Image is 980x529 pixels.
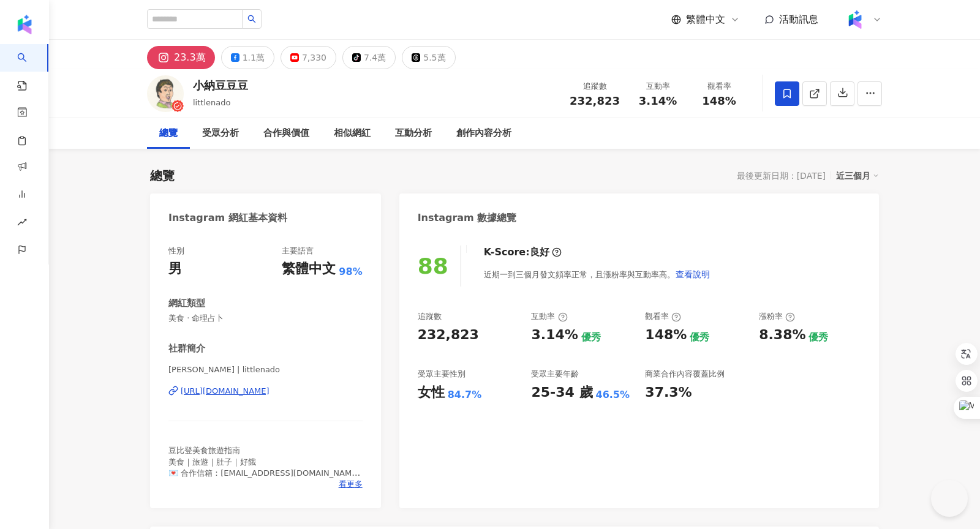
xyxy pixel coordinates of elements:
[395,126,432,141] div: 互動分析
[581,331,601,344] div: 優秀
[193,78,248,93] div: 小納豆豆豆
[645,369,725,380] div: 商業合作內容覆蓋比例
[759,326,805,345] div: 8.38%
[247,15,256,23] span: search
[596,388,630,402] div: 46.5%
[690,331,709,344] div: 優秀
[737,171,826,181] div: 最後更新日期：[DATE]
[281,46,336,69] button: 7,330
[334,126,371,141] div: 相似網紅
[168,260,182,279] div: 男
[570,94,620,107] span: 232,823
[843,8,867,31] img: Kolr%20app%20icon%20%281%29.png
[759,311,795,322] div: 漲粉率
[418,253,448,279] div: 88
[836,168,879,184] div: 近三個月
[484,246,562,259] div: K-Score :
[448,388,482,402] div: 84.7%
[639,95,677,107] span: 3.14%
[339,265,362,279] span: 98%
[168,297,205,310] div: 網紅類型
[418,311,442,322] div: 追蹤數
[779,13,818,25] span: 活動訊息
[645,326,687,345] div: 148%
[686,13,725,26] span: 繁體中文
[418,369,466,380] div: 受眾主要性別
[702,95,736,107] span: 148%
[263,126,309,141] div: 合作與價值
[531,326,578,345] div: 3.14%
[168,386,363,397] a: [URL][DOMAIN_NAME]
[221,46,274,69] button: 1.1萬
[676,269,710,279] span: 查看說明
[418,211,517,225] div: Instagram 數據總覽
[402,46,455,69] button: 5.5萬
[302,49,326,66] div: 7,330
[342,46,396,69] button: 7.4萬
[418,383,445,402] div: 女性
[174,49,206,66] div: 23.3萬
[635,80,681,92] div: 互動率
[168,246,184,257] div: 性別
[418,326,479,345] div: 232,823
[147,46,215,69] button: 23.3萬
[531,383,592,402] div: 25-34 歲
[202,126,239,141] div: 受眾分析
[17,210,27,238] span: rise
[193,98,230,107] span: littlenado
[531,369,579,380] div: 受眾主要年齡
[17,44,42,92] a: search
[645,383,692,402] div: 37.3%
[696,80,742,92] div: 觀看率
[423,49,445,66] div: 5.5萬
[168,211,287,225] div: Instagram 網紅基本資料
[484,262,710,287] div: 近期一到三個月發文頻率正常，且漲粉率與互動率高。
[181,386,269,397] div: [URL][DOMAIN_NAME]
[339,479,363,490] span: 看更多
[570,80,620,92] div: 追蹤數
[931,480,968,517] iframe: Help Scout Beacon - Open
[150,167,175,184] div: 總覽
[168,364,363,375] span: [PERSON_NAME] | littlenado
[15,15,34,34] img: logo icon
[147,75,184,112] img: KOL Avatar
[282,246,314,257] div: 主要語言
[364,49,386,66] div: 7.4萬
[530,246,549,259] div: 良好
[243,49,265,66] div: 1.1萬
[456,126,511,141] div: 創作內容分析
[531,311,567,322] div: 互動率
[159,126,178,141] div: 總覽
[168,446,360,500] span: 豆比登美食旅遊指南 美食｜旅遊｜肚子｜好餓 💌 合作信箱：[EMAIL_ADDRESS][DOMAIN_NAME] 💌 🔅歡迎進入小納豆宇宙🔅
[282,260,336,279] div: 繁體中文
[645,311,681,322] div: 觀看率
[809,331,828,344] div: 優秀
[675,262,710,287] button: 查看說明
[168,342,205,355] div: 社群簡介
[168,313,363,324] span: 美食 · 命理占卜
